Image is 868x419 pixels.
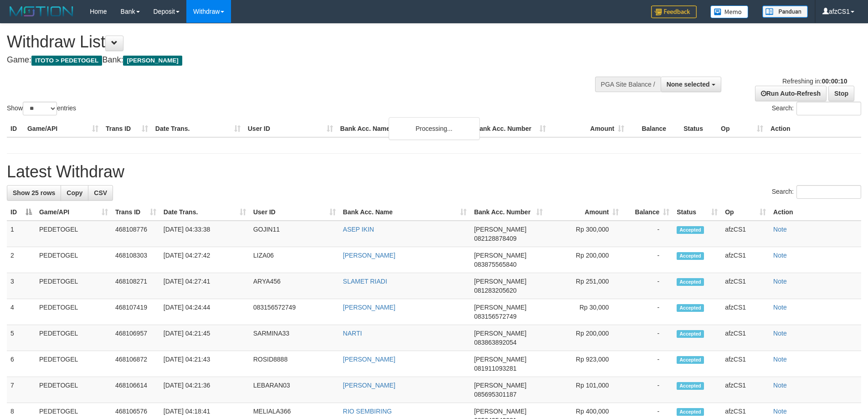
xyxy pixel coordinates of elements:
[112,299,160,325] td: 468107419
[721,377,770,403] td: afzCS1
[622,325,673,351] td: -
[7,33,570,51] h1: Withdraw List
[389,117,480,140] div: Processing...
[94,189,107,197] span: CSV
[721,221,770,247] td: afzCS1
[667,81,710,88] span: None selected
[343,226,374,233] a: ASEP IKIN
[7,299,36,325] td: 4
[677,330,704,338] span: Accepted
[770,204,861,221] th: Action
[112,325,160,351] td: 468106957
[474,278,526,285] span: [PERSON_NAME]
[474,226,526,233] span: [PERSON_NAME]
[474,339,516,346] span: Copy 083863892054 to clipboard
[112,273,160,299] td: 468108271
[36,273,112,299] td: PEDETOGEL
[112,351,160,377] td: 468106872
[36,247,112,273] td: PEDETOGEL
[550,120,628,137] th: Amount
[546,377,622,403] td: Rp 101,000
[343,408,392,415] a: RIO SEMBIRING
[343,252,395,259] a: [PERSON_NAME]
[471,120,550,137] th: Bank Acc. Number
[677,304,704,312] span: Accepted
[721,204,770,221] th: Op: activate to sort column ascending
[677,278,704,286] span: Accepted
[546,204,622,221] th: Amount: activate to sort column ascending
[160,204,250,221] th: Date Trans.: activate to sort column ascending
[36,299,112,325] td: PEDETOGEL
[160,377,250,403] td: [DATE] 04:21:36
[7,185,61,201] a: Show 25 rows
[546,351,622,377] td: Rp 923,000
[474,408,526,415] span: [PERSON_NAME]
[7,102,76,115] label: Show entries
[7,204,36,221] th: ID: activate to sort column descending
[343,330,362,337] a: NARTI
[343,356,395,363] a: [PERSON_NAME]
[67,189,82,197] span: Copy
[88,185,113,201] a: CSV
[772,185,861,199] label: Search:
[36,325,112,351] td: PEDETOGEL
[622,247,673,273] td: -
[339,204,471,221] th: Bank Acc. Name: activate to sort column ascending
[677,356,704,364] span: Accepted
[343,278,387,285] a: SLAMET RIADI
[36,204,112,221] th: Game/API: activate to sort column ascending
[102,120,152,137] th: Trans ID
[546,325,622,351] td: Rp 200,000
[773,382,787,389] a: Note
[474,356,526,363] span: [PERSON_NAME]
[773,408,787,415] a: Note
[250,273,339,299] td: ARYA456
[250,351,339,377] td: ROSID8888
[474,287,516,294] span: Copy 081283205620 to clipboard
[677,408,704,416] span: Accepted
[773,304,787,311] a: Note
[721,247,770,273] td: afzCS1
[7,120,24,137] th: ID
[112,221,160,247] td: 468108776
[677,382,704,390] span: Accepted
[337,120,472,137] th: Bank Acc. Name
[160,221,250,247] td: [DATE] 04:33:38
[474,252,526,259] span: [PERSON_NAME]
[773,278,787,285] a: Note
[36,351,112,377] td: PEDETOGEL
[112,377,160,403] td: 468106614
[36,377,112,403] td: PEDETOGEL
[628,120,680,137] th: Balance
[474,313,516,320] span: Copy 083156572749 to clipboard
[160,325,250,351] td: [DATE] 04:21:45
[796,102,861,115] input: Search:
[7,221,36,247] td: 1
[61,185,88,201] a: Copy
[250,247,339,273] td: LIZA06
[250,377,339,403] td: LEBARAN03
[470,204,546,221] th: Bank Acc. Number: activate to sort column ascending
[474,261,516,268] span: Copy 083875565840 to clipboard
[250,299,339,325] td: 083156572749
[112,247,160,273] td: 468108303
[661,77,721,92] button: None selected
[546,247,622,273] td: Rp 200,000
[36,221,112,247] td: PEDETOGEL
[546,299,622,325] td: Rp 30,000
[677,226,704,234] span: Accepted
[23,102,57,115] select: Showentries
[546,221,622,247] td: Rp 300,000
[24,120,102,137] th: Game/API
[767,120,861,137] th: Action
[622,351,673,377] td: -
[721,351,770,377] td: afzCS1
[677,252,704,260] span: Accepted
[343,304,395,311] a: [PERSON_NAME]
[773,226,787,233] a: Note
[772,102,861,115] label: Search:
[474,391,516,398] span: Copy 085695301187 to clipboard
[7,163,861,181] h1: Latest Withdraw
[244,120,337,137] th: User ID
[474,330,526,337] span: [PERSON_NAME]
